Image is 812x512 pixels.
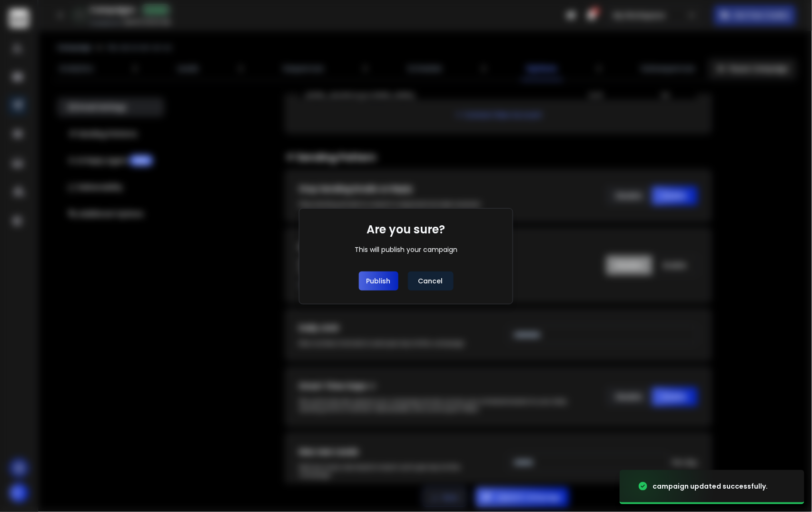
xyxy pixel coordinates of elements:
div: campaign updated successfully. [653,482,768,491]
h1: Are you sure? [367,222,446,237]
div: This will publish your campaign [355,245,457,254]
button: Cancel [408,271,454,291]
button: Publish [359,271,398,291]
